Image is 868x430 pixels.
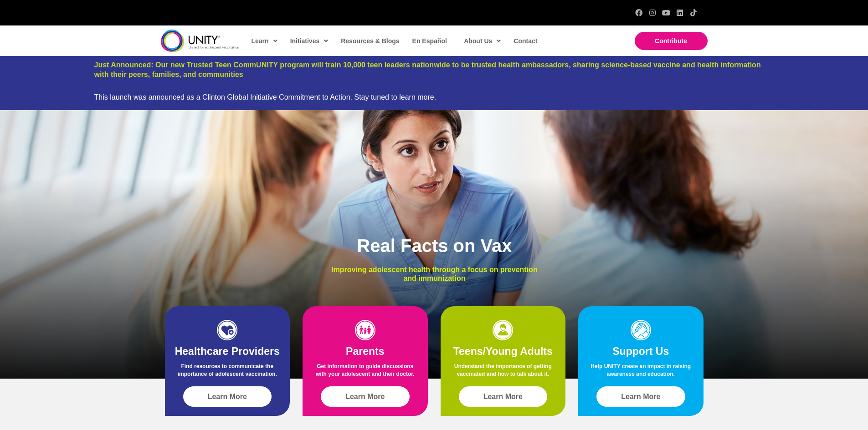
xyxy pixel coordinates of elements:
h2: Parents [312,345,419,359]
a: Contribute [635,32,708,50]
span: En Español [412,37,447,45]
a: Contact [509,30,541,51]
img: unity-logo-dark [161,30,239,52]
span: About Us [464,34,501,48]
p: Help UNITY create an impact in raising awareness and education. [587,363,694,383]
span: Resources & Blogs [341,37,399,45]
span: Learn [252,34,277,48]
h2: Healthcare Providers [174,345,281,359]
span: Initiatives [290,34,329,48]
a: Resources & Blogs [336,30,403,51]
img: icon-parents-1 [355,320,375,340]
p: Get information to guide discussions with your adolescent and their doctor. [312,363,419,383]
a: Learn More [321,386,410,407]
h2: Support Us [587,345,694,359]
span: Learn More [483,393,523,401]
a: Learn More [183,386,272,407]
a: About Us [459,30,504,51]
a: YouTube [663,9,670,16]
span: Contact [514,37,537,45]
img: icon-teens-1 [493,320,513,340]
a: Just Announced: Our new Trusted Teen CommUNITY program will train 10,000 teen leaders nationwide ... [94,61,761,78]
span: Contribute [655,37,687,45]
span: Real Facts on Vax [357,236,512,256]
h2: Teens/Young Adults [450,345,557,359]
a: Learn More [596,386,685,407]
span: Learn More [345,393,385,401]
p: Understand the importance of getting vaccinated and how to talk about it. [450,363,557,383]
div: This launch was announced as a Clinton Global Initiative Commitment to Action. Stay tuned to lear... [94,93,774,101]
a: TikTok [690,9,697,16]
a: LinkedIn [676,9,683,16]
p: Find resources to communicate the importance of adolescent vaccination. [174,363,281,383]
span: Learn More [208,393,247,401]
a: Instagram [649,9,656,16]
img: icon-HCP-1 [217,320,237,340]
a: En Español [408,30,451,51]
a: Facebook [635,9,642,16]
span: Learn More [621,393,660,401]
p: Improving adolescent health through a focus on prevention and immunization [324,265,544,283]
img: icon-support-1 [631,320,651,340]
a: Learn More [459,386,548,407]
